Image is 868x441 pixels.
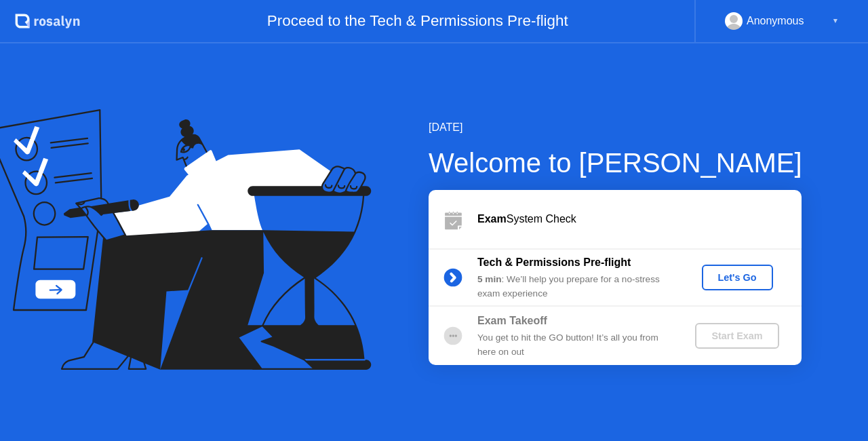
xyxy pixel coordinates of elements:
div: Start Exam [701,330,773,341]
button: Start Exam [695,323,778,349]
div: System Check [477,211,802,227]
div: ▼ [832,12,839,30]
b: 5 min [477,274,502,284]
div: Anonymous [747,12,804,30]
b: Exam [477,213,507,225]
div: : We’ll help you prepare for a no-stress exam experience [477,273,673,301]
div: You get to hit the GO button! It’s all you from here on out [477,331,673,359]
div: Let's Go [707,272,768,283]
div: [DATE] [429,119,802,136]
button: Let's Go [702,265,773,290]
b: Tech & Permissions Pre-flight [477,256,631,268]
b: Exam Takeoff [477,315,547,326]
div: Welcome to [PERSON_NAME] [429,142,802,183]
